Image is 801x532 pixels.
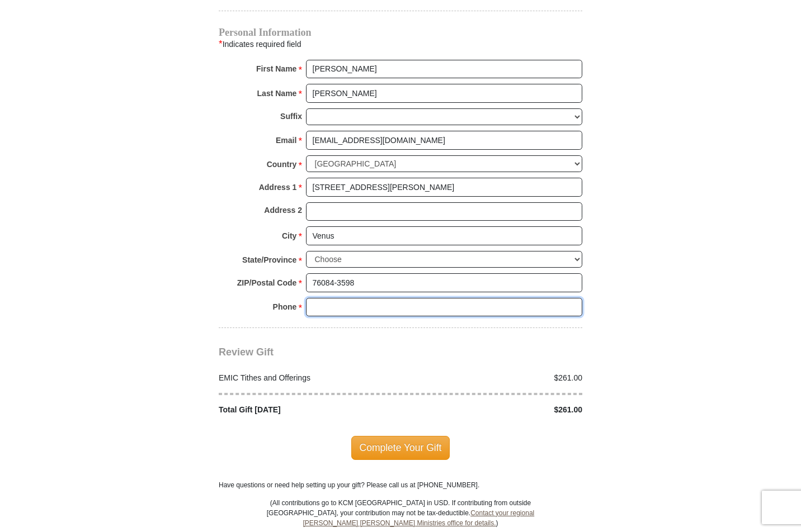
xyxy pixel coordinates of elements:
[273,299,297,315] strong: Phone
[280,108,302,124] strong: Suffix
[276,132,296,148] strong: Email
[237,275,297,291] strong: ZIP/Postal Code
[267,156,297,172] strong: Country
[351,436,450,459] span: Complete Your Gift
[259,179,297,195] strong: Address 1
[400,372,588,384] div: $261.00
[256,61,296,77] strong: First Name
[400,404,588,416] div: $261.00
[219,346,274,358] span: Review Gift
[219,37,582,51] div: Indicates required field
[213,404,401,416] div: Total Gift [DATE]
[257,85,297,101] strong: Last Name
[219,480,582,490] p: Have questions or need help setting up your gift? Please call us at [PHONE_NUMBER].
[242,252,296,268] strong: State/Province
[282,228,296,244] strong: City
[219,28,582,37] h4: Personal Information
[264,202,302,218] strong: Address 2
[303,509,534,527] a: Contact your regional [PERSON_NAME] [PERSON_NAME] Ministries office for details.
[213,372,401,384] div: EMIC Tithes and Offerings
